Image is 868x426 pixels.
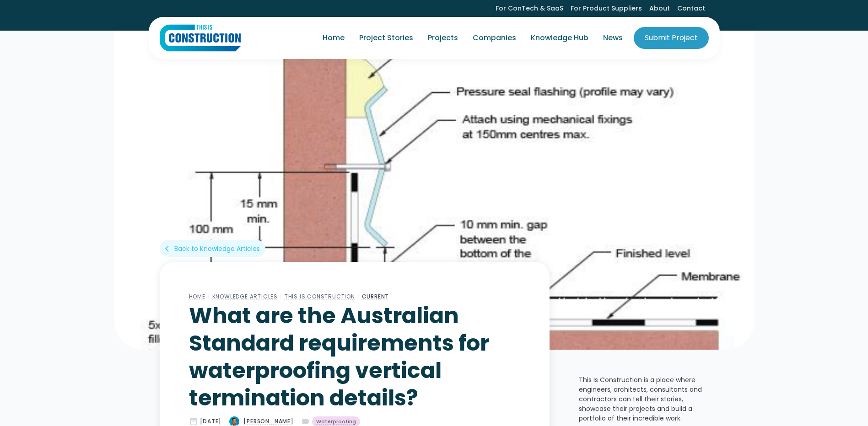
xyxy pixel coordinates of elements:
a: arrow_back_iosBack to Knowledge Articles [160,240,265,257]
a: Projects [421,25,465,51]
a: Home [315,25,352,51]
a: Knowledge Hub [523,25,596,51]
a: Home [189,293,205,300]
div: / [355,291,362,302]
a: This Is Construction [285,293,355,300]
a: Submit Project [634,27,709,49]
img: This Is Construction Logo [160,24,241,52]
a: home [160,24,241,52]
img: What are the Australian Standard requirements for waterproofing vertical termination details? [114,30,755,350]
a: Current [362,293,389,300]
div: / [278,291,285,302]
a: Companies [465,25,523,51]
div: arrow_back_ios [165,244,173,253]
a: News [596,25,630,51]
div: Back to Knowledge Articles [174,244,260,253]
div: date_range [189,417,198,426]
div: [PERSON_NAME] [243,417,293,426]
div: label [301,417,310,426]
p: This Is Construction is a place where engineers, architects, consultants and contractors can tell... [579,375,709,423]
div: Waterproofing [316,418,356,426]
h1: What are the Australian Standard requirements for waterproofing vertical termination details? [189,302,520,412]
div: Submit Project [645,32,698,43]
div: [DATE] [200,417,222,426]
a: Project Stories [352,25,421,51]
div: / [205,291,212,302]
a: Knowledge Articles [212,293,278,300]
